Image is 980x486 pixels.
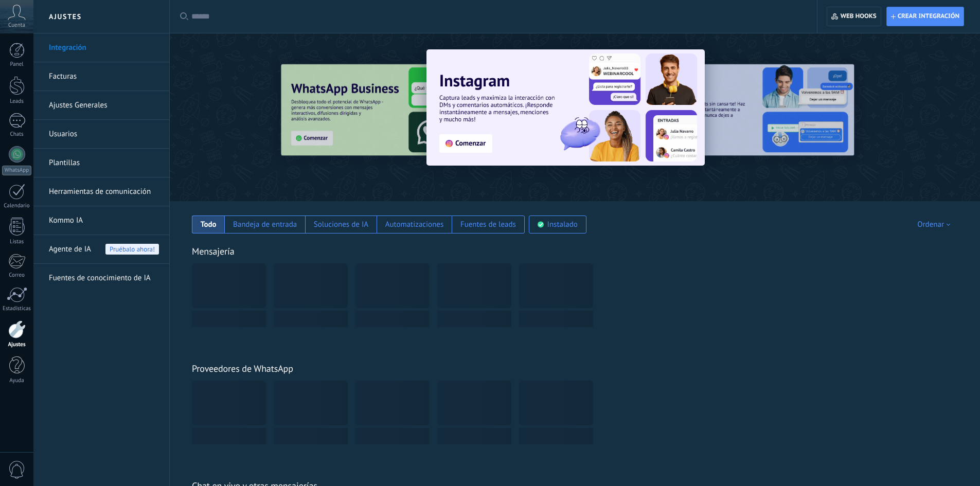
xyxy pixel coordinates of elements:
div: Correo [2,272,32,279]
div: Ayuda [2,377,32,384]
div: Listas [2,239,32,245]
li: Agente de IA [33,235,169,264]
span: Web hooks [841,12,877,21]
div: Bandeja de entrada [233,220,297,229]
a: Agente de IA Pruébalo ahora! [49,235,159,264]
div: Leads [2,98,32,105]
li: Usuarios [33,120,169,149]
div: Fuentes de leads [460,220,516,229]
a: Fuentes de conocimiento de IA [49,264,159,293]
a: Usuarios [49,120,159,149]
li: Fuentes de conocimiento de IA [33,264,169,292]
button: Web hooks [827,7,881,26]
a: Kommo IA [49,206,159,235]
div: Calendario [2,203,32,209]
div: Soluciones de IA [314,220,368,229]
div: Todo [201,220,217,229]
a: Integración [49,33,159,62]
li: Ajustes Generales [33,91,169,120]
span: Pruébalo ahora! [105,244,159,255]
li: Plantillas [33,149,169,177]
a: Mensajería [192,245,235,257]
div: WhatsApp [2,166,31,175]
div: Panel [2,61,32,68]
img: Slide 2 [635,64,854,156]
li: Facturas [33,62,169,91]
a: Proveedores de WhatsApp [192,363,293,374]
a: Ajustes Generales [49,91,159,120]
li: Herramientas de comunicación [33,177,169,206]
div: Instalado [547,220,578,229]
li: Kommo IA [33,206,169,235]
a: Plantillas [49,149,159,177]
img: Slide 3 [281,64,500,156]
button: Crear integración [886,7,964,26]
li: Integración [33,33,169,62]
a: Herramientas de comunicación [49,177,159,206]
span: Cuenta [8,22,25,29]
span: Agente de IA [49,235,91,264]
span: Crear integración [898,12,959,21]
div: Chats [2,131,32,138]
div: Estadísticas [2,305,32,312]
div: Ordenar [917,220,954,229]
img: Slide 1 [426,49,705,166]
div: Automatizaciones [385,220,444,229]
div: Ajustes [2,341,32,348]
a: Facturas [49,62,159,91]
